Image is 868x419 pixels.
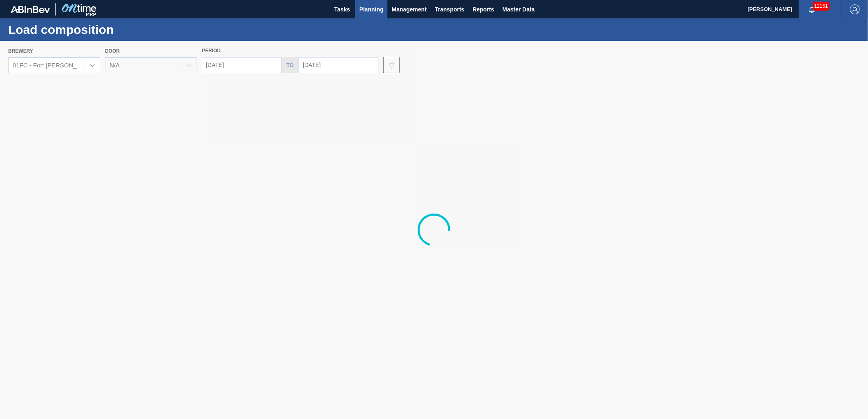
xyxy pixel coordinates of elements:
[502,4,535,14] span: Master Data
[435,4,464,14] span: Transports
[359,4,383,14] span: Planning
[850,4,860,14] img: Logout
[11,6,50,13] img: TNhmsLtSVTkK8tSr43FrP2fwEKptu5GPRR3wAAAABJRU5ErkJggg==
[8,25,153,34] h1: Load composition
[333,4,351,14] span: Tasks
[391,4,427,14] span: Management
[472,4,494,14] span: Reports
[813,2,830,11] span: 12151
[799,4,825,15] button: Notifications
